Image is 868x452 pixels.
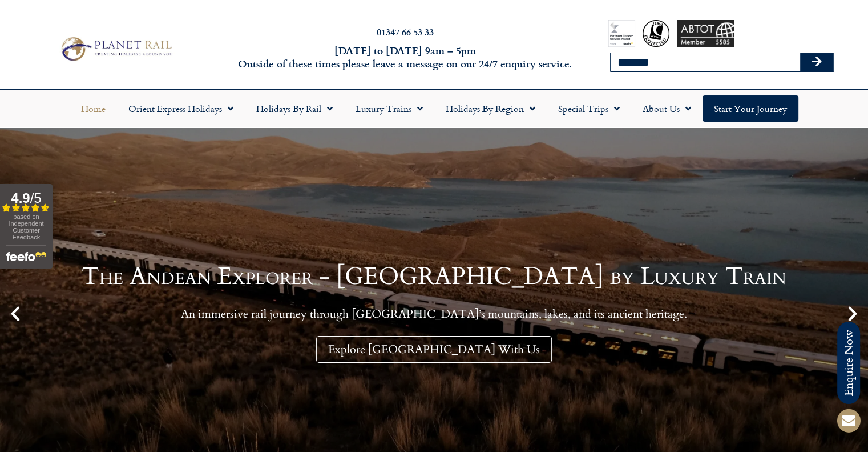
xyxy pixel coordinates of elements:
img: Planet Rail Train Holidays Logo [56,34,175,63]
a: About Us [631,95,703,122]
a: Home [70,95,117,122]
a: Luxury Trains [344,95,434,122]
a: Holidays by Region [434,95,547,122]
a: Orient Express Holidays [117,95,245,122]
a: Explore [GEOGRAPHIC_DATA] With Us [316,336,552,363]
div: Next slide [843,304,862,323]
a: Special Trips [547,95,631,122]
p: An immersive rail journey through [GEOGRAPHIC_DATA]’s mountains, lakes, and its ancient heritage. [82,307,786,321]
div: Previous slide [6,304,25,323]
a: 01347 66 53 33 [377,25,434,38]
nav: Menu [6,95,862,122]
a: Holidays by Rail [245,95,344,122]
h1: The Andean Explorer - [GEOGRAPHIC_DATA] by Luxury Train [82,265,786,289]
h6: [DATE] to [DATE] 9am – 5pm Outside of these times please leave a message on our 24/7 enquiry serv... [235,44,576,71]
a: Start your Journey [703,95,798,122]
button: Search [800,53,833,71]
